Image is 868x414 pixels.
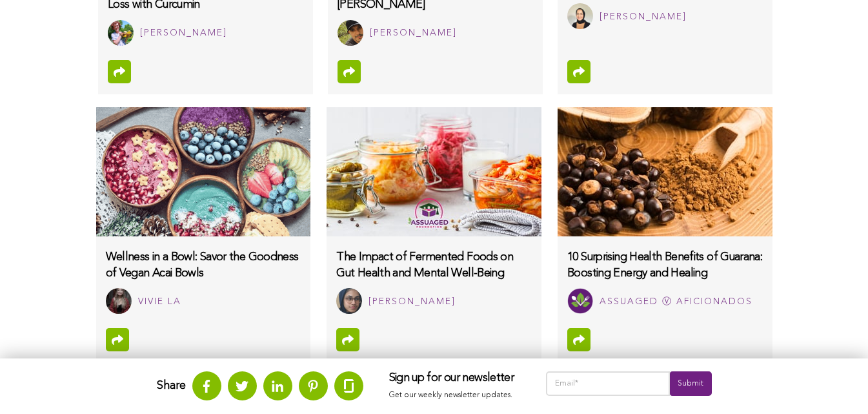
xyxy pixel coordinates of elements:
[106,288,132,314] img: Vivie La
[140,25,227,41] div: [PERSON_NAME]
[546,371,671,396] input: Email*
[558,107,772,236] img: 10-surprising-health-benefits-of-guarana:-boosting-energy-and-healing
[96,107,310,236] img: wellness-in-a-bowl-savor-the-goodness-of-vegan-acai-bowls
[389,388,520,402] p: Get our weekly newsletter updates.
[567,3,593,29] img: Dr. Sana Mian
[327,236,541,324] a: The Impact of Fermented Foods on Gut Health and Mental Well-Being Amna Bibi [PERSON_NAME]
[327,107,541,236] img: fermented-foods-gut-health-mental-wellbeing
[344,379,354,393] img: glassdoor.svg
[368,294,456,310] div: [PERSON_NAME]
[108,20,134,46] img: Rachel Thomas
[336,249,531,282] h3: The Impact of Fermented Foods on Gut Health and Mental Well-Being
[336,288,362,314] img: Amna Bibi
[138,294,181,310] div: Vivie La
[370,25,457,41] div: [PERSON_NAME]
[567,249,762,282] h3: 10 Surprising Health Benefits of Guarana: Boosting Energy and Healing
[96,236,310,324] a: Wellness in a Bowl: Savor the Goodness of Vegan Acai Bowls Vivie La Vivie La
[558,236,772,324] a: 10 Surprising Health Benefits of Guarana: Boosting Energy and Healing Assuaged Ⓥ Aficionados Assu...
[600,9,687,25] div: [PERSON_NAME]
[803,352,868,414] iframe: Chat Widget
[157,380,186,391] strong: Share
[338,20,363,46] img: Jose Diaz
[670,371,711,396] input: Submit
[567,288,593,314] img: Assuaged Ⓥ Aficionados
[106,249,301,282] h3: Wellness in a Bowl: Savor the Goodness of Vegan Acai Bowls
[389,371,520,386] h3: Sign up for our newsletter
[600,294,752,310] div: Assuaged Ⓥ Aficionados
